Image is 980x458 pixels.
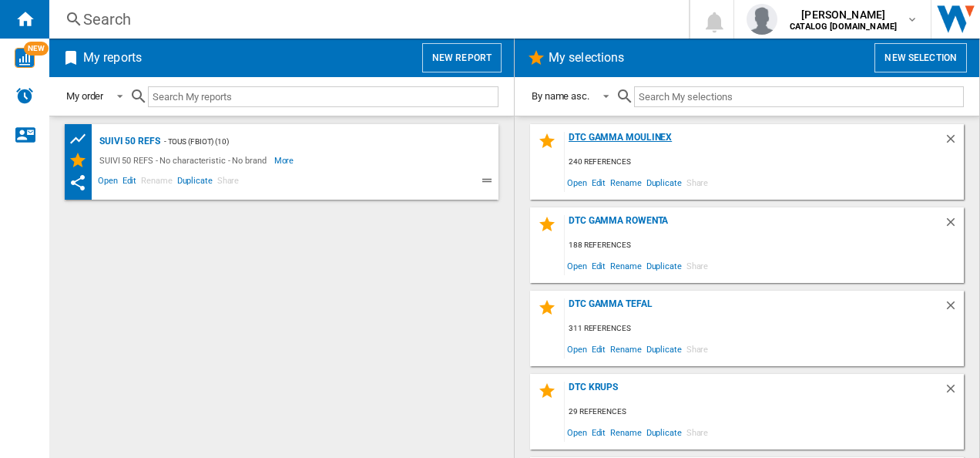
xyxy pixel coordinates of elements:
div: Delete [944,132,964,153]
div: 29 references [565,402,964,422]
div: 240 references [565,153,964,172]
h2: My selections [545,43,627,72]
div: DTC GAMMA MOULINEX [565,132,944,153]
span: More [274,151,297,170]
span: Share [684,172,711,193]
span: Edit [120,173,139,192]
span: Open [565,172,589,193]
div: Delete [944,298,964,319]
span: Edit [589,255,609,276]
span: Duplicate [644,172,684,193]
div: DTC GAMMA TEFAL [565,298,944,319]
span: Share [684,422,711,443]
img: alerts-logo.svg [15,86,34,105]
img: wise-card.svg [15,48,35,68]
div: Product prices grid [69,130,96,149]
div: By name asc. [532,90,589,102]
b: CATALOG [DOMAIN_NAME] [790,22,897,32]
div: My order [66,90,103,102]
div: - TOUS (fbiot) (10) [160,132,468,151]
span: Edit [589,338,609,359]
div: 311 references [565,319,964,338]
input: Search My reports [148,86,498,107]
span: Duplicate [644,422,684,443]
span: Rename [608,338,643,359]
ng-md-icon: This report has been shared with you [69,173,87,192]
span: Open [565,338,589,359]
span: Rename [608,255,643,276]
div: Delete [944,382,964,402]
div: My Selections [69,151,96,170]
span: Edit [589,422,609,443]
span: Duplicate [644,338,684,359]
div: SUIVI 50 REFS [96,132,160,151]
span: Share [684,338,711,359]
span: Duplicate [644,255,684,276]
input: Search My selections [634,86,964,107]
span: Open [565,255,589,276]
div: Delete [944,215,964,236]
div: DTC Gamma Rowenta [565,215,944,236]
div: Search [83,8,649,30]
span: NEW [24,42,49,56]
span: Rename [608,172,643,193]
button: New report [422,43,502,72]
h2: My reports [80,43,145,72]
span: Rename [608,422,643,443]
img: profile.jpg [747,4,777,35]
span: Share [684,255,711,276]
div: 188 references [565,236,964,255]
span: Edit [589,172,609,193]
span: Open [96,173,120,192]
div: SUIVI 50 REFS - No characteristic - No brand [96,151,274,170]
button: New selection [874,43,967,72]
span: [PERSON_NAME] [790,7,897,22]
div: DTC KRUPS [565,382,944,402]
span: Open [565,422,589,443]
span: Share [215,173,242,192]
span: Rename [139,173,174,192]
span: Duplicate [175,173,215,192]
